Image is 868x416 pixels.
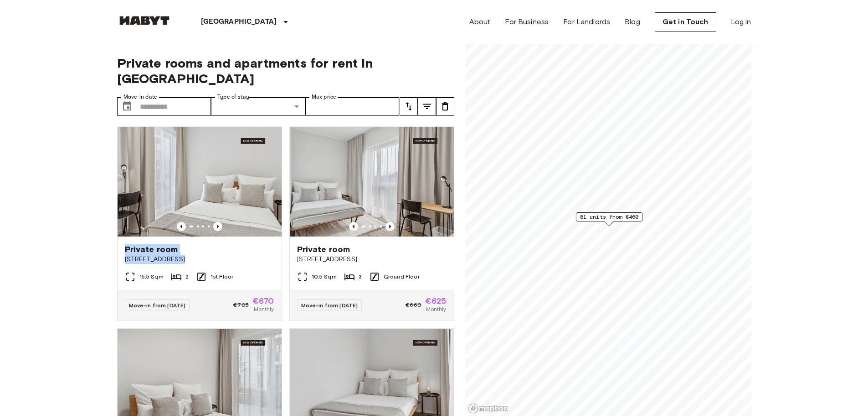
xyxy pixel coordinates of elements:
a: For Business [505,16,549,27]
span: €660 [406,301,421,309]
span: Monthly [254,305,274,313]
img: Marketing picture of unit DE-13-001-102-002 [118,127,282,237]
span: 1st Floor [211,273,233,281]
a: For Landlords [563,16,610,27]
button: Previous image [213,222,222,231]
div: Map marker [575,212,642,226]
span: Private room [125,244,178,255]
img: Marketing picture of unit DE-13-001-002-001 [290,127,454,237]
label: Max price [312,93,336,101]
button: Choose date [118,97,136,116]
a: About [469,16,491,27]
span: €705 [233,301,249,309]
span: Move-in from [DATE] [129,302,186,309]
button: Previous image [177,222,186,231]
a: Log in [731,16,751,27]
span: Monthly [426,305,446,313]
button: Previous image [349,222,358,231]
span: [STREET_ADDRESS] [125,255,274,264]
button: tune [436,97,454,116]
span: 3 [359,273,362,281]
button: Previous image [385,222,395,231]
a: Blog [625,16,640,27]
span: €670 [252,297,274,305]
span: Private room [297,244,350,255]
span: €625 [425,297,447,305]
span: Move-in from [DATE] [301,302,358,309]
span: 10.5 Sqm [312,273,337,281]
label: Move-in date [123,93,157,101]
button: tune [418,97,436,116]
img: Habyt [117,16,172,25]
button: tune [400,97,418,116]
span: [STREET_ADDRESS] [297,255,447,264]
span: Ground Floor [384,273,420,281]
label: Type of stay [217,93,249,101]
span: 2 [185,273,189,281]
a: Mapbox logo [468,403,508,414]
a: Get in Touch [655,12,716,32]
a: Marketing picture of unit DE-13-001-102-002Previous imagePrevious imagePrivate room[STREET_ADDRES... [117,126,282,321]
span: 81 units from €460 [580,213,638,221]
a: Marketing picture of unit DE-13-001-002-001Previous imagePrevious imagePrivate room[STREET_ADDRES... [289,126,454,321]
span: 15.5 Sqm [139,273,164,281]
span: Private rooms and apartments for rent in [GEOGRAPHIC_DATA] [117,55,454,86]
p: [GEOGRAPHIC_DATA] [201,16,277,27]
